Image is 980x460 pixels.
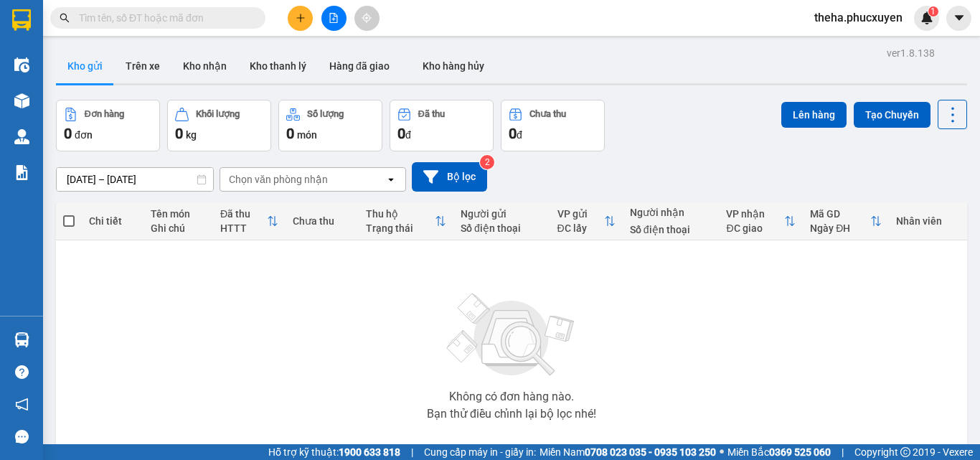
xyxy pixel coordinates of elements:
div: Khối lượng [196,109,240,119]
strong: 0708 023 035 - 0935 103 250 [585,446,716,458]
span: 1 [930,6,936,17]
button: Tạo Chuyến [854,102,930,128]
div: ĐC giao [726,222,784,234]
button: aim [354,6,380,31]
th: Toggle SortBy [719,202,803,240]
span: notification [15,398,29,411]
button: caret-down [946,6,971,31]
div: HTTT [220,222,267,234]
div: Mã GD [810,208,870,220]
span: Cung cấp máy in - giấy in: [424,444,536,460]
span: aim [362,13,372,23]
img: icon-new-feature [920,11,933,24]
span: Miền Bắc [727,444,831,460]
div: Đã thu [418,109,445,119]
span: message [15,430,29,443]
input: Select a date range. [57,168,213,191]
span: caret-down [953,11,966,24]
div: Số điện thoại [630,224,712,235]
th: Toggle SortBy [213,202,286,240]
div: ver 1.8.138 [887,45,935,61]
button: plus [288,6,313,31]
button: file-add [321,6,347,31]
span: plus [296,13,306,23]
span: món [297,129,317,141]
span: đ [517,129,522,141]
button: Bộ lọc [412,162,487,192]
span: ⚪️ [720,449,724,455]
div: Số điện thoại [461,222,543,234]
button: Số lượng0món [278,100,382,151]
div: Người nhận [630,207,712,218]
div: Chọn văn phòng nhận [229,172,328,187]
div: VP nhận [726,208,784,220]
span: 0 [397,125,405,142]
span: kg [186,129,197,141]
img: logo-vxr [12,9,31,31]
span: theha.phucxuyen [803,9,914,27]
button: Kho gửi [56,49,114,83]
div: VP gửi [557,208,604,220]
div: Tên món [151,208,206,220]
img: warehouse-icon [14,93,29,108]
th: Toggle SortBy [803,202,889,240]
span: 0 [509,125,517,142]
span: 0 [175,125,183,142]
svg: open [385,174,397,185]
button: Chưa thu0đ [501,100,605,151]
span: file-add [329,13,339,23]
input: Tìm tên, số ĐT hoặc mã đơn [79,10,248,26]
div: Trạng thái [366,222,435,234]
div: Chi tiết [89,215,136,227]
div: ĐC lấy [557,222,604,234]
span: | [842,444,844,460]
div: Không có đơn hàng nào. [449,391,574,403]
div: Chưa thu [529,109,566,119]
img: warehouse-icon [14,129,29,144]
div: Ngày ĐH [810,222,870,234]
th: Toggle SortBy [359,202,453,240]
img: warehouse-icon [14,57,29,72]
div: Thu hộ [366,208,435,220]
th: Toggle SortBy [550,202,623,240]
sup: 2 [480,155,494,169]
span: Hỗ trợ kỹ thuật: [268,444,400,460]
span: 0 [286,125,294,142]
span: Kho hàng hủy [423,60,484,72]
button: Khối lượng0kg [167,100,271,151]
button: Trên xe [114,49,171,83]
div: Đã thu [220,208,267,220]
div: Người gửi [461,208,543,220]
span: Miền Nam [540,444,716,460]
sup: 1 [928,6,938,17]
strong: 1900 633 818 [339,446,400,458]
span: đơn [75,129,93,141]
img: warehouse-icon [14,332,29,347]
img: solution-icon [14,165,29,180]
button: Đơn hàng0đơn [56,100,160,151]
span: đ [405,129,411,141]
span: search [60,13,70,23]
button: Đã thu0đ [390,100,494,151]
div: Số lượng [307,109,344,119]
strong: 0369 525 060 [769,446,831,458]
div: Ghi chú [151,222,206,234]
span: copyright [900,447,910,457]
div: Đơn hàng [85,109,124,119]
span: question-circle [15,365,29,379]
button: Kho nhận [171,49,238,83]
span: 0 [64,125,72,142]
div: Nhân viên [896,215,960,227]
span: | [411,444,413,460]
button: Hàng đã giao [318,49,401,83]
button: Lên hàng [781,102,847,128]
div: Chưa thu [293,215,351,227]
div: Bạn thử điều chỉnh lại bộ lọc nhé! [427,408,596,420]
img: svg+xml;base64,PHN2ZyBjbGFzcz0ibGlzdC1wbHVnX19zdmciIHhtbG5zPSJodHRwOi8vd3d3LnczLm9yZy8yMDAwL3N2Zy... [440,285,583,385]
button: Kho thanh lý [238,49,318,83]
